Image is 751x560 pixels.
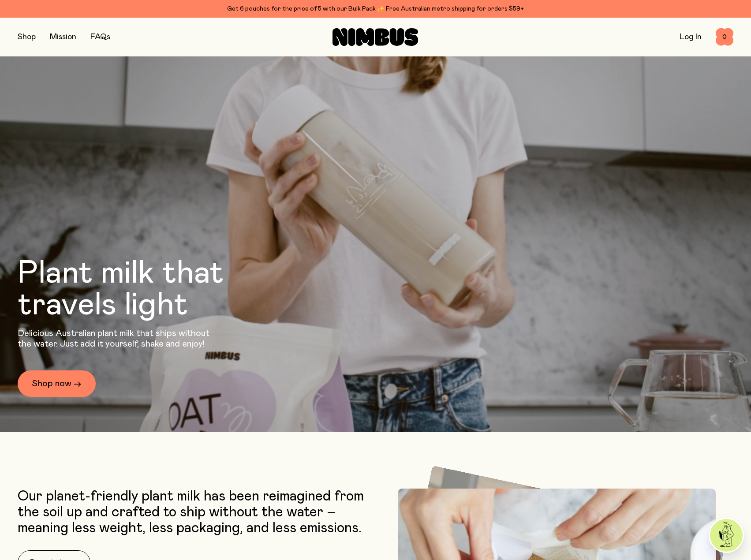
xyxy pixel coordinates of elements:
button: 0 [716,28,733,46]
a: Mission [50,33,76,41]
div: Get 6 pouches for the price of 5 with our Bulk Pack ✨ Free Australian metro shipping for orders $59+ [18,4,733,14]
a: Shop now → [18,370,96,397]
a: Log In [680,33,702,41]
p: Our planet-friendly plant milk has been reimagined from the soil up and crafted to ship without t... [18,489,371,536]
h1: Plant milk that travels light [18,258,272,321]
a: FAQs [90,33,110,41]
img: agent [710,519,743,552]
p: Delicious Australian plant milk that ships without the water. Just add it yourself, shake and enjoy! [18,328,215,349]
